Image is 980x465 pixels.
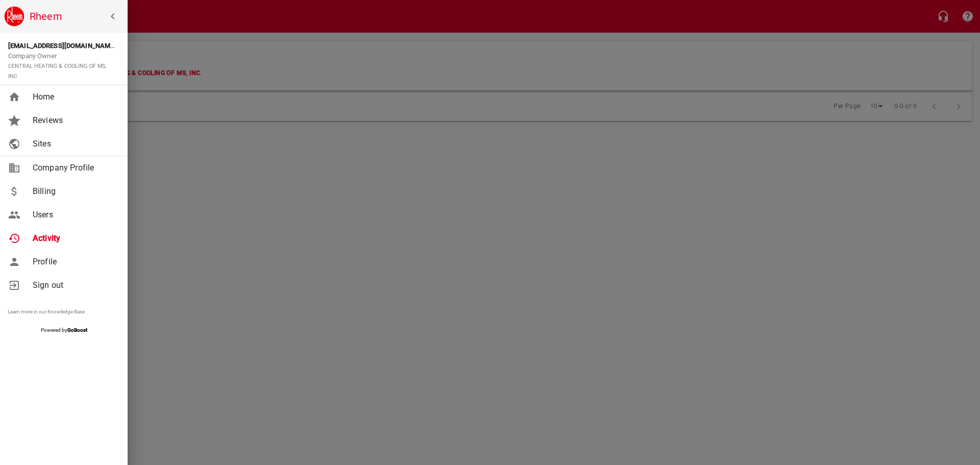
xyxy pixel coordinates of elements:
[33,279,115,291] span: Sign out
[33,162,115,174] span: Company Profile
[33,256,115,268] span: Profile
[33,232,115,244] span: Activity
[4,6,24,27] img: rheem.png
[33,185,115,198] span: Billing
[41,327,87,333] span: Powered by
[33,138,115,150] span: Sites
[33,91,115,103] span: Home
[30,8,124,25] h6: Rheem
[33,209,115,221] span: Users
[8,309,85,314] a: Learn more in our Knowledge Base
[8,63,106,80] small: CENTRAL HEATING & COOLING OF MS, INC
[8,52,106,80] span: Company Owner
[33,114,115,127] span: Reviews
[67,327,87,333] strong: GoBoost
[8,42,116,50] strong: [EMAIL_ADDRESS][DOMAIN_NAME]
